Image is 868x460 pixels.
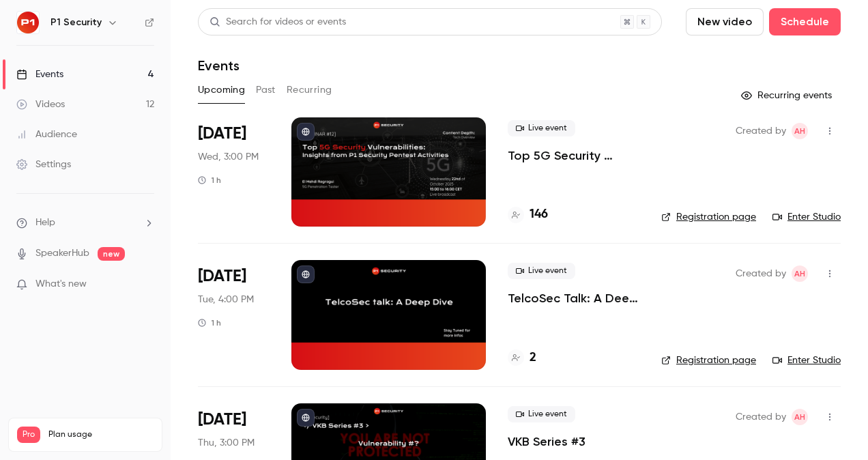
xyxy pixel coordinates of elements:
[48,429,154,440] span: Plan usage
[530,205,548,224] h4: 146
[794,123,805,139] span: AH
[508,406,575,422] span: Live event
[530,349,536,367] h4: 2
[198,123,246,145] span: [DATE]
[198,265,246,287] span: [DATE]
[661,354,756,367] a: Registration page
[198,117,270,227] div: Oct 22 Wed, 3:00 PM (Europe/Paris)
[508,433,585,450] a: VKB Series #3
[792,123,808,139] span: Amine Hayad
[198,79,245,101] button: Upcoming
[35,246,89,261] a: SpeakerHub
[792,409,808,425] span: Amine Hayad
[198,317,221,328] div: 1 h
[686,8,764,35] button: New video
[508,290,639,306] a: TelcoSec Talk: A Deep Dive
[98,247,125,261] span: new
[198,150,259,164] span: Wed, 3:00 PM
[17,427,40,443] span: Pro
[198,293,254,306] span: Tue, 4:00 PM
[209,15,346,29] div: Search for videos or events
[508,349,536,367] a: 2
[772,210,841,224] a: Enter Studio
[198,57,240,74] h1: Events
[256,79,276,101] button: Past
[792,265,808,282] span: Amine Hayad
[508,263,575,279] span: Live event
[794,265,805,282] span: AH
[16,98,65,111] div: Videos
[772,354,841,367] a: Enter Studio
[35,277,87,291] span: What's new
[736,409,786,425] span: Created by
[794,409,805,425] span: AH
[138,278,154,291] iframe: Noticeable Trigger
[198,409,246,431] span: [DATE]
[735,85,841,106] button: Recurring events
[198,260,270,369] div: Nov 11 Tue, 4:00 PM (Europe/Paris)
[16,216,154,230] li: help-dropdown-opener
[769,8,841,35] button: Schedule
[736,123,786,139] span: Created by
[508,147,639,164] a: Top 5G Security Vulnerabilities: Insights from P1 Security Pentest Activities
[508,120,575,136] span: Live event
[508,205,548,224] a: 146
[17,12,39,33] img: P1 Security
[287,79,332,101] button: Recurring
[16,68,63,81] div: Events
[16,158,71,171] div: Settings
[50,16,102,29] h6: P1 Security
[16,128,77,141] div: Audience
[198,175,221,186] div: 1 h
[198,436,255,450] span: Thu, 3:00 PM
[35,216,55,230] span: Help
[661,210,756,224] a: Registration page
[736,265,786,282] span: Created by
